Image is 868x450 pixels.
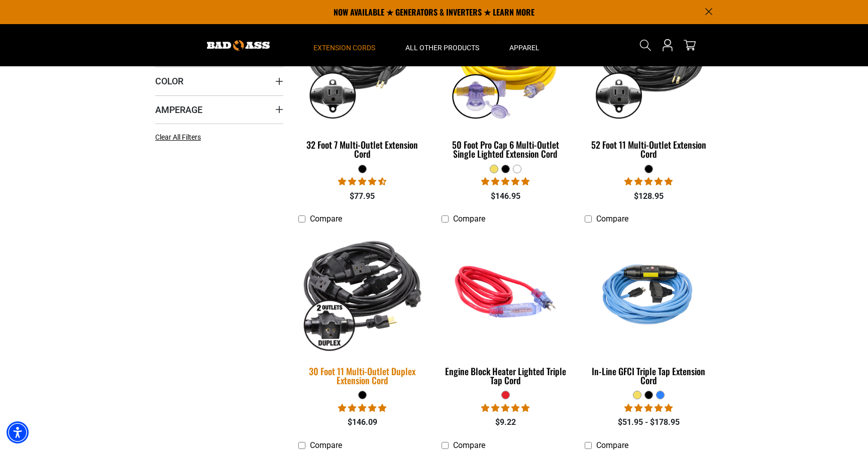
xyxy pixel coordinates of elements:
summary: Search [637,37,654,53]
a: yellow 50 Foot Pro Cap 6 Multi-Outlet Single Lighted Extension Cord [442,3,570,164]
span: All Other Products [405,43,479,52]
div: $51.95 - $178.95 [585,416,713,428]
span: Compare [310,214,342,223]
img: Bad Ass Extension Cords [207,40,270,51]
a: cart [682,39,698,51]
a: black 30 Foot 11 Multi-Outlet Duplex Extension Cord [298,229,426,391]
div: Accessibility Menu [7,421,29,443]
div: $146.09 [298,416,426,428]
span: Clear All Filters [155,133,201,141]
summary: Amperage [155,95,283,124]
a: red Engine Block Heater Lighted Triple Tap Cord [442,229,570,391]
span: 4.74 stars [338,177,386,186]
summary: All Other Products [390,24,494,66]
summary: Extension Cords [298,24,390,66]
div: 50 Foot Pro Cap 6 Multi-Outlet Single Lighted Extension Cord [442,140,570,158]
span: Amperage [155,104,202,116]
span: 5.00 stars [338,403,386,413]
div: $146.95 [442,190,570,202]
span: 4.95 stars [624,177,673,186]
a: Light Blue In-Line GFCI Triple Tap Extension Cord [585,229,713,391]
span: Compare [310,440,342,450]
span: 4.80 stars [481,177,529,186]
a: Open this option [660,24,676,66]
div: 30 Foot 11 Multi-Outlet Duplex Extension Cord [298,367,426,385]
div: $77.95 [298,190,426,202]
img: Light Blue [585,234,712,349]
div: 52 Foot 11 Multi-Outlet Extension Cord [585,140,713,158]
span: Compare [453,440,485,450]
a: black 32 Foot 7 Multi-Outlet Extension Cord [298,3,426,164]
span: 5.00 stars [481,403,529,413]
span: Color [155,75,183,87]
span: Apparel [509,43,539,52]
a: black 52 Foot 11 Multi-Outlet Extension Cord [585,3,713,164]
div: 32 Foot 7 Multi-Outlet Extension Cord [298,140,426,158]
summary: Color [155,67,283,95]
div: In-Line GFCI Triple Tap Extension Cord [585,367,713,385]
div: Engine Block Heater Lighted Triple Tap Cord [442,367,570,385]
summary: Apparel [494,24,555,66]
span: Compare [596,440,628,450]
img: red [442,234,569,349]
span: Compare [596,214,628,223]
span: Compare [453,214,485,223]
img: black [292,228,433,356]
a: Clear All Filters [155,132,205,143]
span: Extension Cords [313,43,375,52]
span: 5.00 stars [624,403,673,413]
div: $128.95 [585,190,713,202]
div: $9.22 [442,416,570,428]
